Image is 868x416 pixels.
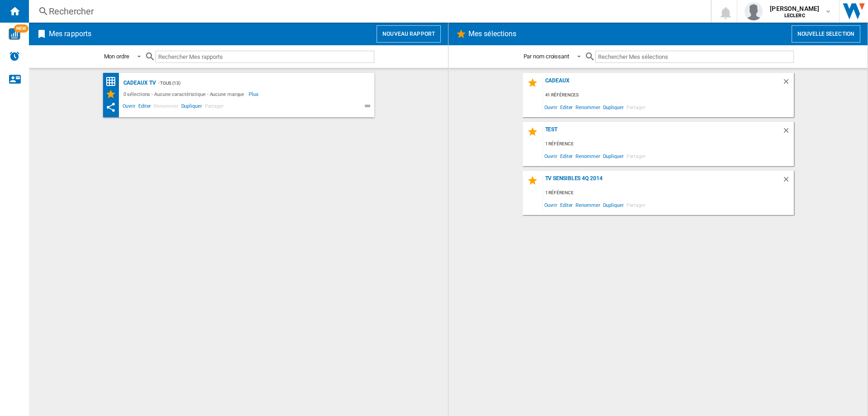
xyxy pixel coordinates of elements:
div: - TOUS (13) [156,77,356,89]
span: Dupliquer [602,101,625,113]
input: Rechercher Mes sélections [595,51,794,63]
span: NEW [14,24,28,33]
span: Renommer [152,102,179,113]
div: Matrice des prix [105,76,121,87]
span: Renommer [574,150,601,162]
div: Rechercher [49,5,687,18]
div: Supprimer [782,77,794,90]
div: test [543,126,782,139]
div: Cadeaux [543,77,782,90]
span: [PERSON_NAME] [770,4,819,13]
span: Editer [559,199,574,211]
div: Supprimer [782,126,794,139]
span: Partager [625,150,647,162]
img: wise-card.svg [9,28,20,40]
h2: Mes rapports [47,25,93,43]
span: Editer [559,101,574,113]
button: Nouveau rapport [377,25,441,43]
span: Ouvrir [543,199,559,211]
h2: Mes sélections [467,25,518,43]
div: Cadeaux TV [121,77,156,89]
span: Dupliquer [180,102,203,113]
div: Mes Sélections [105,89,121,100]
div: TV Sensibles 4Q 2014 [543,175,782,187]
span: Ouvrir [121,102,137,113]
input: Rechercher Mes rapports [156,51,374,63]
div: 1 référence [543,139,794,150]
img: alerts-logo.svg [9,51,20,62]
span: Dupliquer [602,150,625,162]
div: Par nom croissant [524,53,569,60]
ng-md-icon: Ce rapport a été partagé avec vous [105,102,116,113]
span: Editer [559,150,574,162]
span: Renommer [574,199,601,211]
div: 0 sélections - Aucune caractéristique - Aucune marque [121,89,249,100]
img: profile.jpg [745,2,763,20]
span: Plus [249,89,260,100]
span: Partager [625,101,647,113]
span: Editer [137,102,152,113]
span: Partager [625,199,647,211]
div: Mon ordre [104,53,129,60]
div: 1 référence [543,187,794,199]
span: Ouvrir [543,101,559,113]
span: Partager [203,102,225,113]
button: Nouvelle selection [792,25,860,43]
div: Supprimer [782,175,794,187]
span: Ouvrir [543,150,559,162]
b: LECLERC [784,13,805,19]
span: Dupliquer [602,199,625,211]
div: 41 références [543,90,794,101]
span: Renommer [574,101,601,113]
